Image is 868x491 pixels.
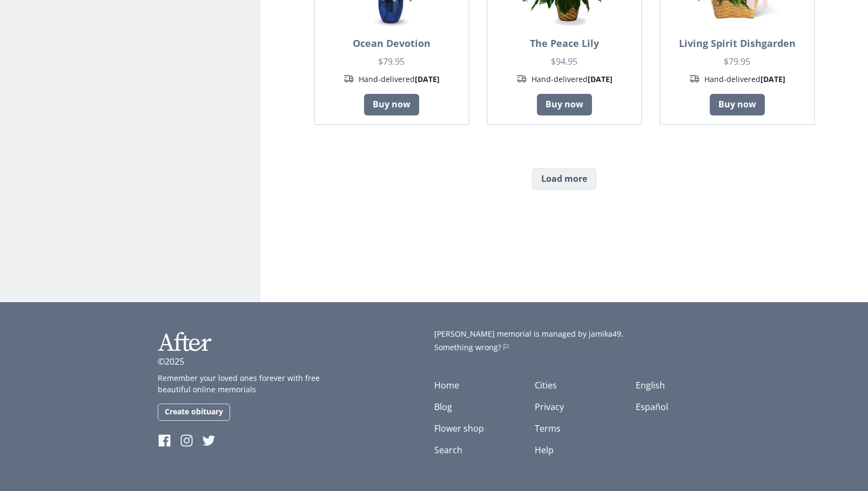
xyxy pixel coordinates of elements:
[636,401,668,413] a: Español
[158,434,171,447] img: Facebook of After
[434,342,711,353] a: Something wrong?
[710,94,765,115] a: Buy now
[434,379,509,456] nav: Main site navigation links
[158,404,230,421] a: Create obituary
[535,379,557,391] a: Cities
[158,372,331,395] p: Remember your loved ones forever with free beautiful online memorials
[537,94,592,115] a: Buy now
[180,434,193,447] img: Instagram of After
[535,422,561,434] a: Terms
[636,379,665,391] a: English
[636,379,711,413] ul: Language list
[532,168,596,190] button: Load more
[434,379,459,391] a: Home
[202,434,216,447] img: Twitter of After
[158,355,184,368] p: ©2025
[535,379,610,456] nav: Help and legal links
[434,329,623,339] span: [PERSON_NAME] memorial is managed by jamika49.
[364,94,419,115] a: Buy now
[434,422,484,434] a: Flower shop
[434,401,452,413] a: Blog
[434,444,462,456] a: Search
[535,444,554,456] a: Help
[535,401,564,413] a: Privacy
